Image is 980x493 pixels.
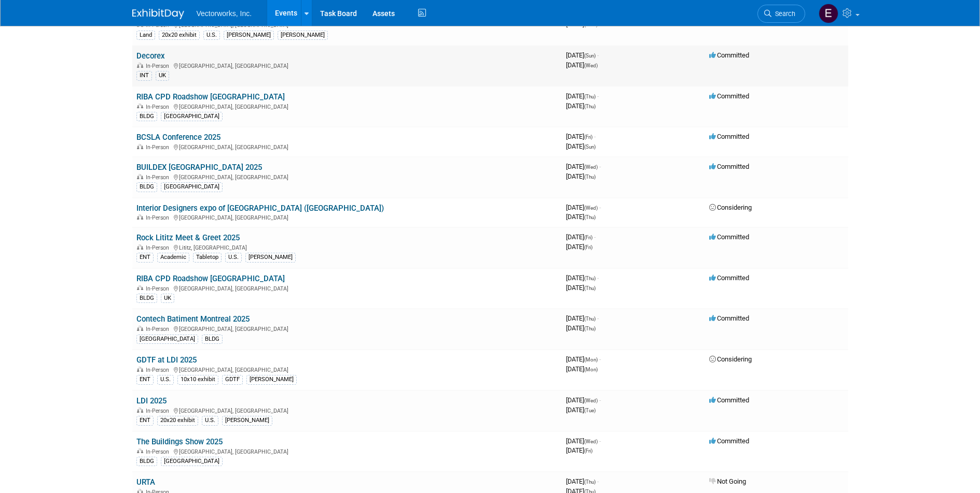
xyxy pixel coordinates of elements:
span: (Thu) [584,174,596,180]
div: [GEOGRAPHIC_DATA] [161,457,223,466]
span: [DATE] [566,284,596,292]
span: (Fri) [584,448,592,454]
span: - [599,437,601,445]
div: BLDG [202,335,223,344]
a: BCSLA Conference 2025 [136,133,220,142]
span: - [597,51,599,59]
span: (Sun) [584,53,596,59]
span: (Fri) [584,244,592,250]
div: BLDG [136,112,157,121]
span: [DATE] [566,102,596,110]
span: (Thu) [584,94,596,99]
span: (Wed) [584,205,598,211]
div: BLDG [136,457,157,466]
span: [DATE] [566,204,601,211]
span: [DATE] [566,133,596,140]
span: Committed [709,163,749,170]
span: [DATE] [566,437,601,445]
span: (Thu) [584,285,596,291]
img: In-Person Event [137,63,143,68]
div: [PERSON_NAME] [224,31,274,40]
span: In-Person [146,144,172,151]
span: In-Person [146,367,172,373]
img: In-Person Event [137,174,143,179]
div: ENT [136,416,154,425]
img: In-Person Event [137,285,143,291]
span: (Sun) [584,144,596,150]
span: In-Person [146,174,172,181]
a: RIBA CPD Roadshow [GEOGRAPHIC_DATA] [136,274,285,283]
span: Search [771,10,795,18]
span: In-Person [146,104,172,110]
a: LDI 2025 [136,396,167,405]
span: - [597,477,599,485]
div: U.S. [203,31,220,40]
div: U.S. [225,253,242,262]
span: - [599,163,601,170]
span: In-Person [146,326,172,332]
img: In-Person Event [137,408,143,413]
div: Tabletop [193,253,222,262]
span: [DATE] [566,406,596,414]
div: BLDG [136,294,157,303]
span: - [599,204,601,211]
div: UK [156,71,169,80]
span: [DATE] [566,314,599,322]
span: In-Person [146,285,172,292]
span: (Wed) [584,439,598,444]
span: - [594,233,596,241]
span: In-Person [146,448,172,455]
div: U.S. [157,375,174,384]
span: [DATE] [566,172,596,180]
span: Committed [709,274,749,282]
div: BLDG [136,182,157,192]
span: In-Person [146,244,172,251]
img: In-Person Event [137,367,143,372]
span: [DATE] [566,274,599,282]
div: 20x20 exhibit [157,416,198,425]
span: Committed [709,396,749,404]
div: 20x20 exhibit [159,31,200,40]
a: Contech Batiment Montreal 2025 [136,314,250,324]
span: [DATE] [566,51,599,59]
img: In-Person Event [137,144,143,149]
span: Committed [709,233,749,241]
div: [GEOGRAPHIC_DATA], [GEOGRAPHIC_DATA] [136,365,558,373]
span: Not Going [709,477,746,485]
a: The Buildings Show 2025 [136,437,223,446]
span: (Thu) [584,275,596,281]
div: Land [136,31,155,40]
div: Academic [157,253,189,262]
span: Committed [709,133,749,140]
span: [DATE] [566,477,599,485]
span: Considering [709,204,752,211]
a: URTA [136,477,155,487]
span: (Wed) [584,398,598,403]
a: Rock Lititz Meet & Greet 2025 [136,233,240,242]
span: In-Person [146,63,172,69]
span: [DATE] [566,213,596,221]
div: [GEOGRAPHIC_DATA], [GEOGRAPHIC_DATA] [136,447,558,455]
span: [DATE] [566,324,596,332]
div: 10x10 exhibit [177,375,218,384]
span: [DATE] [566,355,601,363]
span: In-Person [146,408,172,414]
span: [DATE] [566,446,592,454]
span: - [597,274,599,282]
span: - [597,92,599,100]
a: Decorex [136,51,165,61]
span: (Fri) [584,134,592,140]
img: In-Person Event [137,448,143,454]
div: [GEOGRAPHIC_DATA] [161,112,223,121]
span: Committed [709,437,749,445]
div: U.S. [202,416,218,425]
span: Committed [709,314,749,322]
span: (Mon) [584,367,598,372]
img: In-Person Event [137,214,143,220]
span: Considering [709,355,752,363]
div: INT [136,71,152,80]
img: In-Person Event [137,104,143,109]
span: [DATE] [566,142,596,150]
span: (Thu) [584,214,596,220]
span: (Thu) [584,316,596,322]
